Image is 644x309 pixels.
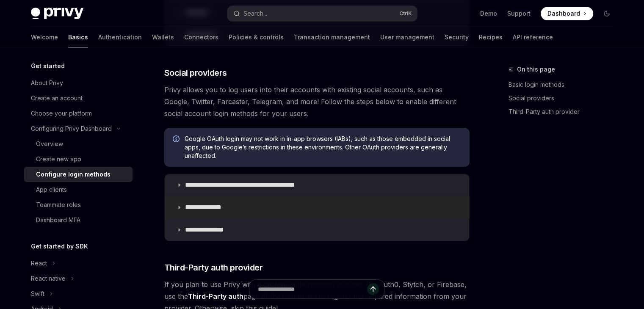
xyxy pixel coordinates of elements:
a: Support [507,9,531,18]
div: Overview [36,139,63,149]
span: On this page [517,64,555,74]
div: React native [31,273,66,284]
button: Toggle dark mode [600,7,614,20]
a: Recipes [479,27,503,47]
a: Overview [24,136,133,152]
a: Teammate roles [24,197,133,212]
a: Policies & controls [229,27,284,47]
div: Create new app [36,154,81,164]
h5: Get started by SDK [31,241,88,251]
a: API reference [513,27,553,47]
svg: Info [173,135,181,144]
a: Third-Party auth provider [509,105,620,119]
a: Demo [480,9,497,18]
a: Welcome [31,27,58,47]
a: App clients [24,182,133,197]
div: Swift [31,289,44,299]
a: Connectors [184,27,218,47]
a: User management [380,27,434,47]
a: Choose your platform [24,106,133,121]
span: Third-Party auth provider [164,262,263,273]
a: Create new app [24,152,133,167]
div: Search... [243,8,267,19]
div: Choose your platform [31,108,92,119]
img: dark logo [31,8,83,19]
a: Dashboard [541,7,593,20]
div: About Privy [31,78,63,88]
a: Transaction management [294,27,370,47]
div: Create an account [31,93,83,103]
span: Google OAuth login may not work in in-app browsers (IABs), such as those embedded in social apps,... [185,135,461,160]
a: Security [445,27,469,47]
div: React [31,258,47,268]
a: Wallets [152,27,174,47]
div: Dashboard MFA [36,215,80,225]
button: Send message [367,283,379,295]
button: Search...CtrlK [227,6,417,21]
div: Teammate roles [36,200,81,210]
h5: Get started [31,61,65,71]
div: Configuring Privy Dashboard [31,124,112,134]
a: Create an account [24,91,133,106]
span: Ctrl K [399,10,412,17]
span: Privy allows you to log users into their accounts with existing social accounts, such as Google, ... [164,84,470,119]
a: Basics [68,27,88,47]
span: Social providers [164,67,227,79]
div: Configure login methods [36,169,111,179]
a: Authentication [98,27,142,47]
a: Configure login methods [24,167,133,182]
a: Basic login methods [509,78,620,91]
a: Social providers [509,91,620,105]
div: App clients [36,185,67,195]
a: Dashboard MFA [24,212,133,228]
span: Dashboard [547,9,580,18]
a: About Privy [24,75,133,91]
